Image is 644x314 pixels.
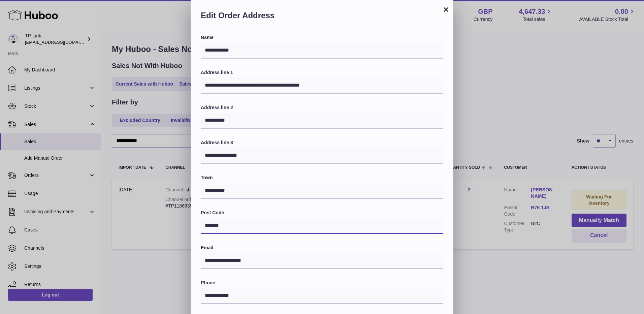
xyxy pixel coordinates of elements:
label: Post Code [201,210,443,216]
label: Phone [201,280,443,286]
h2: Edit Order Address [201,10,443,24]
label: Email [201,245,443,251]
label: Address line 1 [201,69,443,76]
label: Address line 2 [201,104,443,111]
label: Name [201,34,443,41]
label: Address line 3 [201,139,443,146]
button: × [442,5,450,13]
label: Town [201,175,443,181]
